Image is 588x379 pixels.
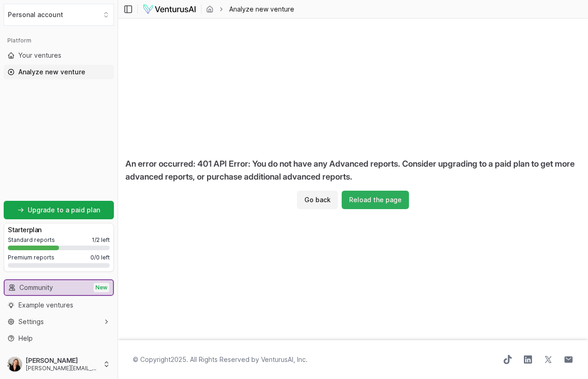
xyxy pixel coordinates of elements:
[26,356,99,365] span: [PERSON_NAME]
[143,4,196,15] img: logo
[94,283,109,292] span: New
[229,5,294,14] span: Analyze new venture
[8,225,110,235] h3: Starter plan
[133,355,308,364] span: © Copyright 2025 . All Rights Reserved by .
[4,201,114,219] a: Upgrade to a paid plan
[4,65,114,79] a: Analyze new venture
[7,357,22,372] img: ACg8ocLaAHmvfD0GBK_dDHI9jxl2p3ok28PHMT3i5CSMdY8-n6BoCoNb=s96-c
[4,298,114,313] a: Example ventures
[8,254,54,261] span: Premium reports
[18,67,85,77] span: Analyze new venture
[261,355,306,363] a: VenturusAI, Inc
[4,353,114,375] button: [PERSON_NAME][PERSON_NAME][EMAIL_ADDRESS][DOMAIN_NAME]
[18,51,61,60] span: Your ventures
[26,365,99,372] span: [PERSON_NAME][EMAIL_ADDRESS][DOMAIN_NAME]
[4,331,114,346] a: Help
[4,48,114,63] a: Your ventures
[18,317,44,326] span: Settings
[342,191,409,209] button: Reload the page
[8,236,55,244] span: Standard reports
[4,33,114,48] div: Platform
[118,150,588,191] div: An error occurred: 401 API Error: You do not have any Advanced reports. Consider upgrading to a p...
[28,205,100,215] span: Upgrade to a paid plan
[4,314,114,329] button: Settings
[297,191,338,209] button: Go back
[19,283,53,292] span: Community
[5,280,113,295] a: CommunityNew
[206,5,294,14] nav: breadcrumb
[90,254,110,261] span: 0 / 0 left
[92,236,110,244] span: 1 / 2 left
[4,4,114,26] button: Select an organization
[18,334,33,343] span: Help
[18,301,73,310] span: Example ventures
